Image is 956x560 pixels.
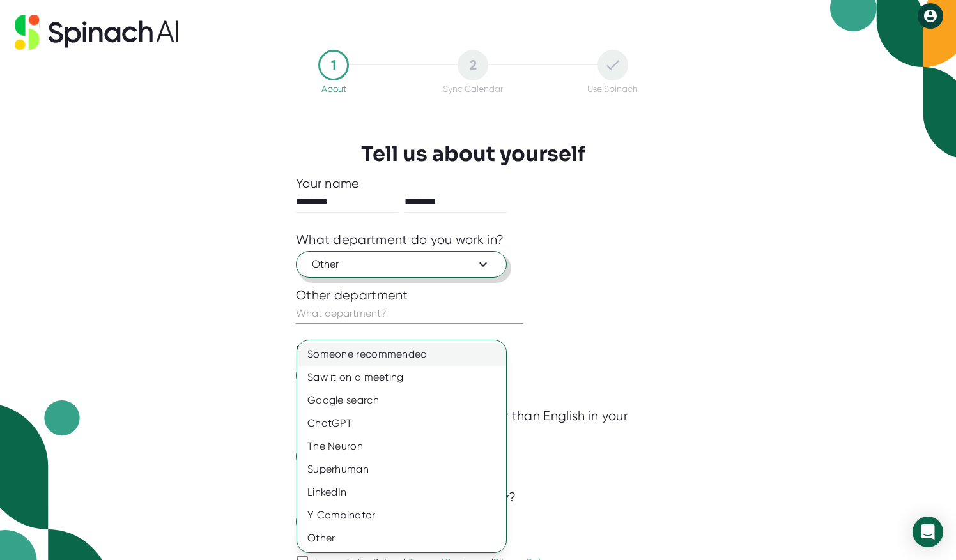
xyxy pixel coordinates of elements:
[297,527,506,550] div: Other
[297,389,506,412] div: Google search
[297,343,506,366] div: Someone recommended
[297,458,506,481] div: Superhuman
[913,517,943,547] div: Open Intercom Messenger
[297,412,506,435] div: ChatGPT
[297,435,506,458] div: The Neuron
[297,481,506,504] div: LinkedIn
[297,366,506,389] div: Saw it on a meeting
[297,504,506,527] div: Y Combinator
